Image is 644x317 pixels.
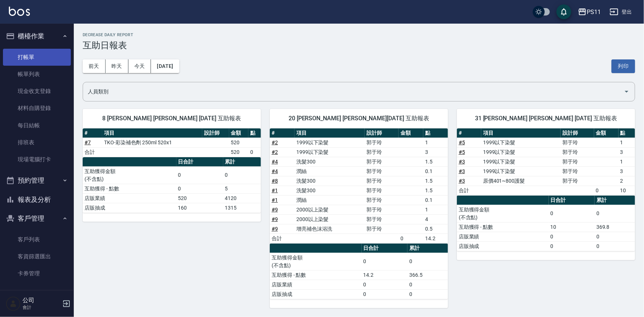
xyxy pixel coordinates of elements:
[459,139,465,145] a: #5
[272,168,278,174] a: #4
[621,86,633,97] button: Open
[83,203,176,213] td: 店販抽成
[83,157,261,213] table: a dense table
[151,59,179,73] button: [DATE]
[575,4,604,20] button: PS11
[362,270,407,280] td: 14.2
[270,128,448,244] table: a dense table
[3,134,71,151] a: 排班表
[595,232,635,241] td: 0
[365,205,399,214] td: 郭于玲
[92,115,252,122] span: 8 [PERSON_NAME] [PERSON_NAME] [DATE] 互助報表
[459,168,465,174] a: #3
[223,203,261,213] td: 1315
[3,209,71,228] button: 客戶管理
[607,5,635,19] button: 登出
[594,186,619,195] td: 0
[102,128,202,138] th: 項目
[3,248,71,265] a: 客資篩選匯出
[561,128,594,138] th: 設計師
[83,193,176,203] td: 店販業績
[83,59,106,73] button: 前天
[399,128,423,138] th: 金額
[362,244,407,253] th: 日合計
[223,166,261,184] td: 0
[457,196,635,251] table: a dense table
[3,171,71,190] button: 預約管理
[3,285,71,304] button: 行銷工具
[295,147,365,157] td: 1999以下染髮
[3,100,71,117] a: 材料自購登錄
[6,296,21,311] img: Person
[176,166,223,184] td: 0
[549,241,595,251] td: 0
[423,224,448,234] td: 0.5
[595,241,635,251] td: 0
[223,193,261,203] td: 4120
[587,7,601,17] div: PS11
[272,139,278,145] a: #2
[270,253,362,270] td: 互助獲得金額 (不含點)
[365,166,399,176] td: 郭于玲
[272,207,278,213] a: #9
[9,7,30,16] img: Logo
[549,196,595,205] th: 日合計
[272,226,278,232] a: #9
[83,166,176,184] td: 互助獲得金額 (不含點)
[481,147,561,157] td: 1999以下染髮
[23,304,60,311] p: 會計
[423,214,448,224] td: 4
[407,289,448,299] td: 0
[481,166,561,176] td: 1999以下染髮
[223,184,261,193] td: 5
[619,138,635,147] td: 1
[365,195,399,205] td: 郭于玲
[365,147,399,157] td: 郭于玲
[3,117,71,134] a: 每日結帳
[295,138,365,147] td: 1999以下染髮
[407,270,448,280] td: 366.5
[3,83,71,100] a: 現金收支登錄
[365,138,399,147] td: 郭于玲
[295,214,365,224] td: 2000以上染髮
[3,151,71,168] a: 現場電腦打卡
[619,166,635,176] td: 3
[365,214,399,224] td: 郭于玲
[457,128,635,196] table: a dense table
[83,32,635,37] h2: Decrease Daily Report
[407,280,448,289] td: 0
[619,147,635,157] td: 3
[561,138,594,147] td: 郭于玲
[85,139,91,145] a: #7
[561,157,594,166] td: 郭于玲
[272,197,278,203] a: #1
[595,205,635,222] td: 0
[83,128,261,157] table: a dense table
[365,224,399,234] td: 郭于玲
[457,232,549,241] td: 店販業績
[423,147,448,157] td: 3
[270,289,362,299] td: 店販抽成
[270,234,295,243] td: 合計
[229,147,249,157] td: 520
[407,253,448,270] td: 0
[102,138,202,147] td: TKO-彩染補色劑 250ml 520x1
[229,138,249,147] td: 520
[407,244,448,253] th: 累計
[295,186,365,195] td: 洗髮300
[561,147,594,157] td: 郭于玲
[202,128,229,138] th: 設計師
[459,178,465,184] a: #3
[457,128,481,138] th: #
[423,195,448,205] td: 0.1
[176,184,223,193] td: 0
[3,265,71,282] a: 卡券管理
[594,128,619,138] th: 金額
[423,157,448,166] td: 1.5
[248,147,261,157] td: 0
[3,231,71,248] a: 客戶列表
[362,280,407,289] td: 0
[595,196,635,205] th: 累計
[272,178,278,184] a: #8
[270,280,362,289] td: 店販業績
